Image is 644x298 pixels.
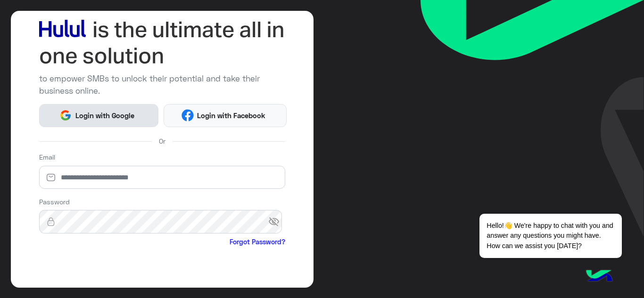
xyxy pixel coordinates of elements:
[72,110,138,121] span: Login with Google
[182,109,194,121] img: Facebook
[39,173,63,182] img: email
[39,16,285,69] img: hululLoginTitle_EN.svg
[194,110,269,121] span: Login with Facebook
[268,213,285,230] span: visibility_off
[230,237,285,247] a: Forgot Password?
[479,214,621,258] span: Hello!👋 We're happy to chat with you and answer any questions you might have. How can we assist y...
[39,249,182,286] iframe: reCAPTCHA
[583,260,616,293] img: hulul-logo.png
[39,152,55,162] label: Email
[39,217,63,226] img: lock
[39,72,285,97] p: to empower SMBs to unlock their potential and take their business online.
[164,104,287,127] button: Login with Facebook
[159,136,165,146] span: Or
[59,109,72,121] img: Google
[39,197,70,207] label: Password
[39,104,159,127] button: Login with Google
